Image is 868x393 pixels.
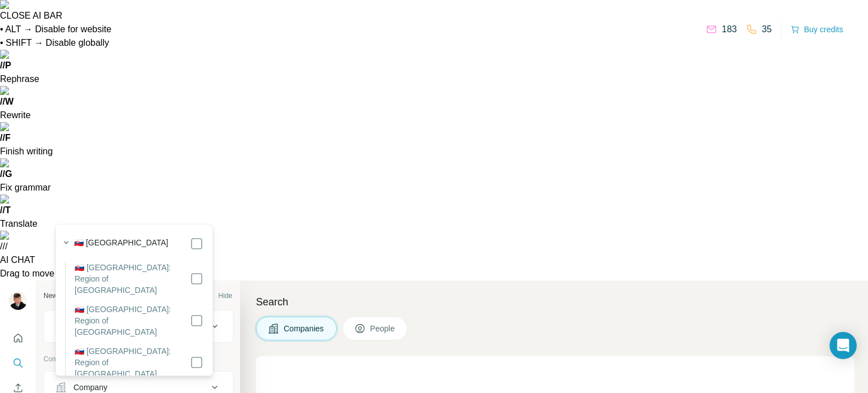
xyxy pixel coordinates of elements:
[830,332,857,359] div: Open Intercom Messenger
[197,287,240,304] button: Hide
[73,382,107,393] div: Company
[75,304,190,338] label: 🇸🇰 [GEOGRAPHIC_DATA]: Region of [GEOGRAPHIC_DATA]
[284,323,325,334] span: Companies
[75,346,190,379] label: 🇸🇰 [GEOGRAPHIC_DATA]: Region of [GEOGRAPHIC_DATA]
[370,323,396,334] span: People
[9,292,27,310] img: Avatar
[44,313,233,340] button: Company lookalikes
[9,353,27,373] button: Search
[44,354,233,364] p: Company information
[9,328,27,348] button: Quick start
[44,291,79,301] div: New search
[256,294,854,310] h4: Search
